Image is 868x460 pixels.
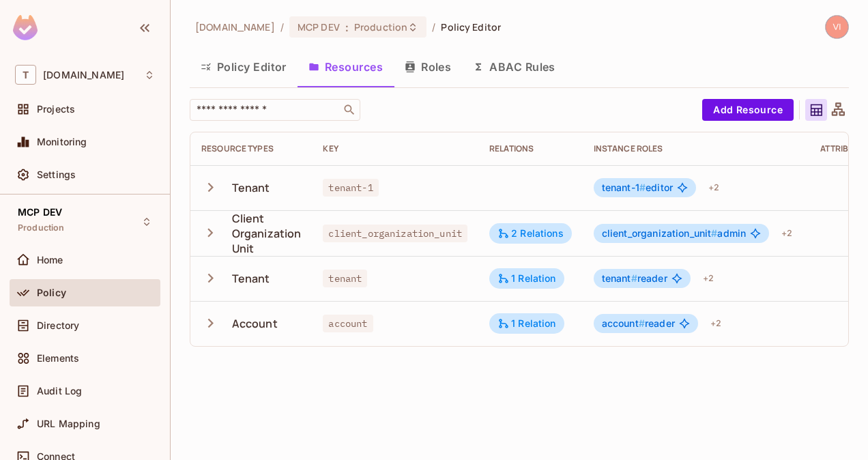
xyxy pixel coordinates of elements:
span: URL Mapping [37,418,100,429]
img: SReyMgAAAABJRU5ErkJggg== [13,15,38,40]
span: MCP DEV [18,207,62,218]
span: Audit Log [37,386,82,397]
div: + 2 [703,177,725,199]
div: 1 Relation [497,317,556,330]
span: MCP DEV [298,20,340,33]
span: Production [18,222,65,233]
div: 1 Relation [497,272,556,285]
span: admin [602,228,747,239]
span: Policy [37,287,66,298]
div: 2 Relations [497,227,564,240]
span: # [711,227,717,239]
span: reader [602,318,675,329]
div: Client Organization Unit [232,211,302,256]
span: client_organization_unit [323,225,467,242]
div: + 2 [697,268,719,289]
button: Resources [298,50,394,84]
span: tenant [323,270,367,287]
div: + 2 [705,313,727,334]
span: client_organization_unit [602,227,718,239]
img: vijay.chirivolu1@t-mobile.com [826,16,848,38]
span: Production [354,20,407,33]
span: Policy Editor [441,20,501,33]
button: ABAC Rules [462,50,566,84]
span: Elements [37,353,79,364]
span: the active workspace [195,20,275,33]
span: account [602,317,645,329]
span: Monitoring [37,136,87,147]
button: Add Resource [702,99,794,121]
span: tenant-1 [602,182,646,193]
div: Resource Types [201,143,301,154]
div: Tenant [232,180,270,195]
button: Roles [394,50,462,84]
span: : [345,22,349,33]
span: Home [37,255,63,265]
span: # [639,182,646,193]
span: tenant-1 [323,179,378,197]
span: Settings [37,169,76,180]
div: + 2 [776,222,798,244]
span: Directory [37,320,79,331]
span: # [639,317,645,329]
span: editor [602,182,673,193]
span: Workspace: t-mobile.com [43,70,124,81]
div: Tenant [232,271,270,286]
span: # [631,272,637,284]
div: Account [232,316,278,331]
div: Relations [489,143,572,154]
span: reader [602,273,667,284]
span: account [323,315,373,332]
li: / [280,20,284,33]
span: tenant [602,272,637,284]
div: Key [323,143,467,154]
button: Policy Editor [190,50,298,84]
div: Instance roles [594,143,798,154]
span: T [15,65,36,85]
li: / [432,20,435,33]
span: Projects [37,104,75,115]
